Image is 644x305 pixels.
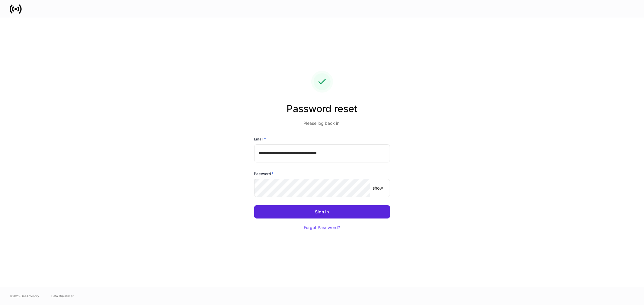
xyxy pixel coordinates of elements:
div: Forgot Password? [304,225,340,230]
button: Forgot Password? [296,221,348,234]
h6: Email [254,136,266,142]
button: Sign In [254,205,390,219]
p: Please log back in. [254,120,390,126]
p: show [373,185,383,191]
div: Sign In [315,210,329,214]
a: Data Disclaimer [51,294,74,298]
h2: Password reset [254,102,390,120]
span: © 2025 OneAdvisory [10,294,39,298]
h6: Password [254,171,274,177]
